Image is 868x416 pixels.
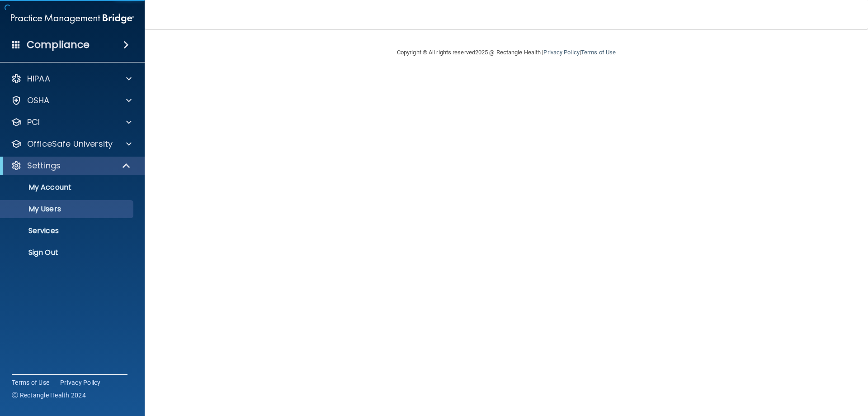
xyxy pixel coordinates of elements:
[6,183,129,192] p: My Account
[12,391,86,400] span: Ⓒ Rectangle Health 2024
[341,38,671,67] div: Copyright © All rights reserved 2025 @ Rectangle Health | |
[27,38,90,51] h4: Compliance
[27,117,40,128] p: PCI
[11,139,132,149] a: OfficeSafe University
[11,95,132,106] a: OSHA
[543,49,579,56] a: Privacy Policy
[60,378,101,387] a: Privacy Policy
[27,73,50,84] p: HIPAA
[11,160,131,171] a: Settings
[12,378,49,387] a: Terms of Use
[11,117,132,128] a: PCI
[27,139,113,149] p: OfficeSafe University
[581,49,616,56] a: Terms of Use
[6,226,129,235] p: Services
[27,160,61,171] p: Settings
[11,10,134,28] img: PMB logo
[11,73,132,84] a: HIPAA
[27,95,50,106] p: OSHA
[6,205,129,214] p: My Users
[6,248,129,257] p: Sign Out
